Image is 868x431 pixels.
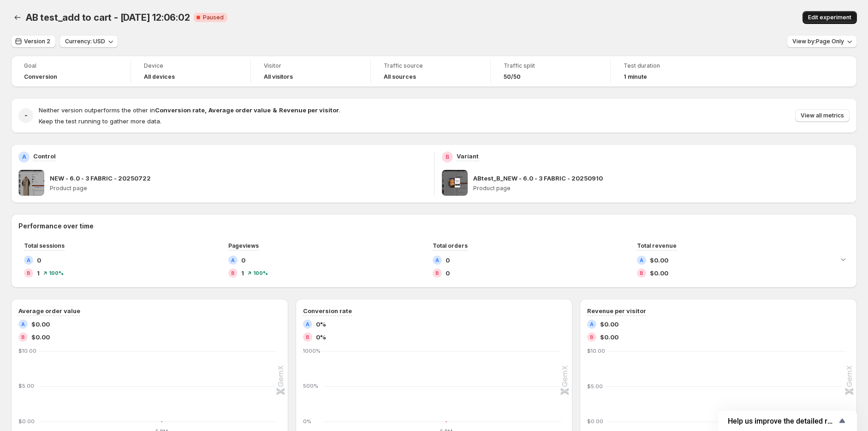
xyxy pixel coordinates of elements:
[504,62,597,70] span: Traffic split
[18,306,80,315] h3: Average order value
[11,35,56,48] button: Version 2
[640,257,643,263] h2: A
[231,270,235,276] h2: B
[24,62,118,70] span: Goal
[31,332,50,342] span: $0.00
[18,170,44,196] img: NEW - 6.0 - 3 FABRIC - 20250722
[24,73,57,81] span: Conversion
[144,62,238,70] span: Device
[155,106,205,114] strong: Conversion rate
[504,73,521,81] span: 50/50
[26,12,190,23] span: AB test_add to cart - [DATE] 12:06:02
[590,321,594,327] h2: A
[303,383,318,389] text: 500%
[24,61,118,82] a: GoalConversion
[590,334,594,340] h2: B
[241,256,245,265] span: 0
[144,61,238,82] a: DeviceAll devices
[21,334,25,340] h2: B
[18,348,36,354] text: $10.00
[624,61,718,82] a: Test duration1 minute
[624,73,647,81] span: 1 minute
[792,38,844,45] span: View by: Page Only
[587,383,603,390] text: $5.00
[27,257,30,263] h2: A
[303,348,321,354] text: 1000%
[37,268,40,278] span: 1
[39,106,340,114] span: Neither version outperforms the other in .
[600,332,618,342] span: $0.00
[587,306,646,315] h3: Revenue per visitor
[203,14,224,21] span: Paused
[24,242,65,249] span: Total sessions
[208,106,271,114] strong: Average order value
[18,383,34,390] text: $5.00
[316,332,326,342] span: 0%
[787,35,857,48] button: View by:Page Only
[264,61,357,82] a: VisitorAll visitors
[435,270,439,276] h2: B
[21,321,25,327] h2: A
[37,256,41,265] span: 0
[808,14,851,21] span: Edit experiment
[504,61,597,82] a: Traffic split50/50
[728,415,848,426] button: Show survey - Help us improve the detailed report for A/B campaigns
[18,418,35,425] text: $0.00
[144,73,175,81] h4: All devices
[22,153,26,161] h2: A
[803,11,857,24] button: Edit experiment
[264,62,357,70] span: Visitor
[446,153,449,161] h2: B
[228,242,259,249] span: Pageviews
[650,256,668,265] span: $0.00
[24,111,28,120] h2: -
[59,35,118,48] button: Currency: USD
[446,256,450,265] span: 0
[384,73,416,81] h4: All sources
[795,109,850,122] button: View all metrics
[728,417,837,425] span: Help us improve the detailed report for A/B campaigns
[65,38,105,45] span: Currency: USD
[11,11,24,24] button: Back
[303,306,352,315] h3: Conversion rate
[457,151,479,161] p: Variant
[316,320,326,329] span: 0%
[205,106,207,114] strong: ,
[49,270,64,276] span: 100 %
[279,106,339,114] strong: Revenue per visitor
[50,185,427,192] p: Product page
[473,174,603,183] p: ABtest_B_NEW - 6.0 - 3 FABRIC - 20250910
[801,112,844,119] span: View all metrics
[384,62,477,70] span: Traffic source
[241,268,244,278] span: 1
[33,151,56,161] p: Control
[435,257,439,263] h2: A
[306,321,309,327] h2: A
[600,320,618,329] span: $0.00
[433,242,468,249] span: Total orders
[650,268,668,278] span: $0.00
[442,170,468,196] img: ABtest_B_NEW - 6.0 - 3 FABRIC - 20250910
[587,418,603,425] text: $0.00
[27,270,30,276] h2: B
[587,348,605,354] text: $10.00
[637,242,677,249] span: Total revenue
[253,270,268,276] span: 100 %
[24,38,50,45] span: Version 2
[303,418,311,425] text: 0%
[231,257,235,263] h2: A
[306,334,309,340] h2: B
[264,73,293,81] h4: All visitors
[273,106,277,114] strong: &
[446,268,450,278] span: 0
[18,221,850,231] h2: Performance over time
[39,117,161,125] span: Keep the test running to gather more data.
[31,320,50,329] span: $0.00
[837,253,850,266] button: Expand chart
[384,61,477,82] a: Traffic sourceAll sources
[473,185,850,192] p: Product page
[624,62,718,70] span: Test duration
[50,174,151,183] p: NEW - 6.0 - 3 FABRIC - 20250722
[640,270,643,276] h2: B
